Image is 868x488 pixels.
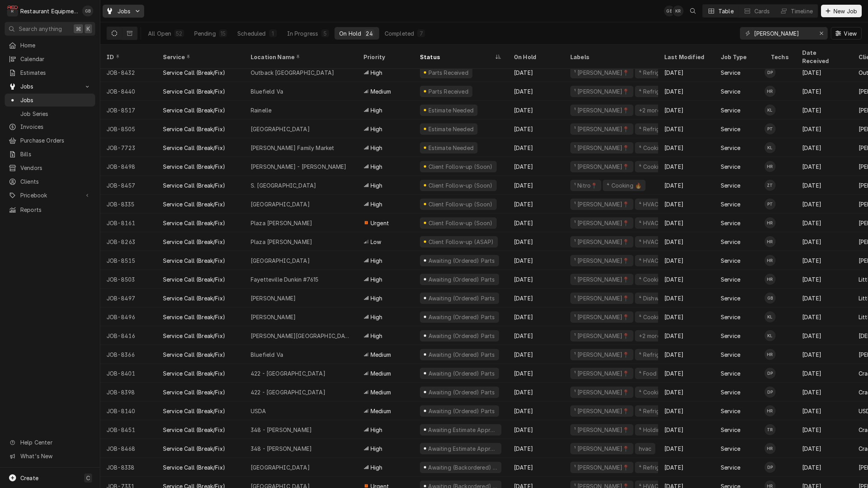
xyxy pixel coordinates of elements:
a: Go to What's New [5,450,95,463]
div: JOB-8432 [100,63,157,82]
div: [DATE] [796,195,852,213]
div: Service [721,238,740,246]
div: Service Call (Break/Fix) [163,125,225,133]
div: [GEOGRAPHIC_DATA] [251,200,310,208]
div: HR [765,274,776,285]
div: [DATE] [508,345,564,364]
div: [DATE] [796,63,852,82]
div: Service [721,219,740,227]
div: Service [721,313,740,321]
span: Medium [371,351,391,359]
div: [DATE] [508,176,564,195]
div: Service Call (Break/Fix) [163,351,225,359]
div: Service Call (Break/Fix) [163,87,225,96]
div: Hunter Ralston's Avatar [765,274,776,285]
div: Gary Beaver's Avatar [765,293,776,304]
div: JOB-8497 [100,289,157,307]
button: New Job [821,5,862,17]
div: [DATE] [658,345,714,364]
div: Cards [754,7,770,15]
div: ¹ [PERSON_NAME]📍 [573,332,630,340]
div: [DATE] [658,157,714,176]
div: [DATE] [508,364,564,383]
div: KL [765,330,776,341]
div: Restaurant Equipment Diagnostics's Avatar [7,5,18,16]
span: Purchase Orders [20,136,91,145]
span: K [87,25,90,33]
div: ⁴ Refrigeration ❄️ [638,87,688,96]
div: 5 [323,29,327,38]
div: R [7,5,18,16]
div: Status [420,53,494,61]
span: Invoices [20,123,91,131]
div: ⁴ Cooking 🔥 [638,163,675,171]
a: Calendar [5,52,95,65]
div: JOB-8335 [100,195,157,213]
div: On Hold [514,53,556,61]
div: [DATE] [508,195,564,213]
div: ⁴ Cooking 🔥 [638,144,675,152]
div: [DATE] [796,82,852,101]
div: Bluefield Va [251,351,283,359]
div: [DATE] [796,251,852,270]
div: Estimate Needed [427,125,474,133]
div: Service [721,106,740,114]
div: Kelli Robinette's Avatar [673,5,684,16]
span: High [371,181,383,190]
div: KL [765,142,776,153]
div: Kaleb Lewis's Avatar [765,311,776,322]
span: High [371,313,383,321]
div: Estimate Needed [427,106,474,114]
a: Go to Pricebook [5,189,95,202]
div: Client Follow-up (Soon) [427,200,493,208]
div: [DATE] [796,176,852,195]
div: ⁴ HVAC 🌡️ [638,257,668,265]
div: S. [GEOGRAPHIC_DATA] [251,181,316,190]
div: JOB-7723 [100,138,157,157]
div: All Open [148,29,171,38]
div: ¹ [PERSON_NAME]📍 [573,106,630,114]
div: [DATE] [508,138,564,157]
span: Job Series [20,110,91,118]
div: Hunter Ralston's Avatar [765,255,776,266]
div: ¹ [PERSON_NAME]📍 [573,313,630,321]
div: ⁴ Food Preparation 🔪 [638,369,699,378]
span: Create [20,475,38,481]
div: ⁴ Dishwashing 🌀 [638,294,685,302]
div: ¹ [PERSON_NAME]📍 [573,125,630,133]
div: Service Call (Break/Fix) [163,294,225,302]
div: 422 - [GEOGRAPHIC_DATA] [251,369,325,378]
div: Hunter Ralston's Avatar [765,349,776,360]
div: [DATE] [658,138,714,157]
div: 24 [366,29,373,38]
div: Hunter Ralston's Avatar [765,161,776,172]
span: High [371,257,383,265]
div: Gary Beaver's Avatar [82,5,93,16]
div: ⁴ Cooking 🔥 [606,181,642,190]
div: ⁴ Refrigeration ❄️ [638,351,688,359]
div: Service [721,294,740,302]
span: High [371,294,383,302]
div: JOB-8517 [100,101,157,119]
div: Timeline [791,7,813,15]
div: KR [673,5,684,16]
div: Awaiting (Ordered) Parts [427,332,495,340]
div: ¹ [PERSON_NAME]📍 [573,69,630,77]
div: [DATE] [508,326,564,345]
div: ¹ [PERSON_NAME]📍 [573,351,630,359]
div: PT [765,123,776,134]
a: Vendors [5,161,95,174]
div: Client Follow-up (ASAP) [427,238,494,246]
div: Rainelle [251,106,271,114]
div: [DATE] [658,176,714,195]
div: [DATE] [508,119,564,138]
span: Clients [20,177,91,186]
div: Outback [GEOGRAPHIC_DATA] [251,69,334,77]
div: Kaleb Lewis's Avatar [765,105,776,116]
button: Search anything⌘K [5,22,95,36]
div: JOB-8498 [100,157,157,176]
div: ¹ [PERSON_NAME]📍 [573,144,630,152]
div: +2 more [638,106,661,114]
div: Completed [385,29,414,38]
div: GB [765,293,776,304]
